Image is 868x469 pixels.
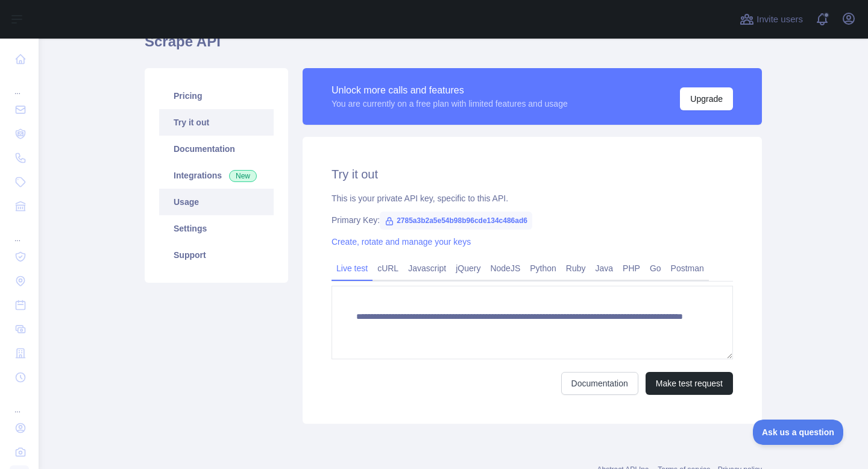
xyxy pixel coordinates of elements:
div: ... [10,219,29,244]
span: Invite users [756,13,803,27]
a: jQuery [451,259,485,278]
a: Documentation [159,136,274,162]
h2: Try it out [332,166,733,183]
a: Java [591,259,618,278]
a: Javascript [403,259,451,278]
a: Go [645,259,666,278]
button: Upgrade [680,87,733,110]
div: ... [10,391,29,415]
a: cURL [373,259,403,278]
a: Ruby [561,259,591,278]
a: Python [525,259,561,278]
iframe: Toggle Customer Support [753,420,844,445]
button: Invite users [737,10,805,29]
span: New [229,170,257,182]
a: Try it out [159,109,274,136]
a: Pricing [159,83,274,109]
a: PHP [618,259,645,278]
span: 2785a3b2a5e54b98b96cde134c486ad6 [380,212,532,230]
a: Documentation [561,372,638,395]
a: Postman [666,259,709,278]
a: Create, rotate and manage your keys [332,237,471,247]
a: Support [159,242,274,268]
a: Usage [159,189,274,215]
a: Settings [159,215,274,242]
a: NodeJS [485,259,525,278]
h1: Scrape API [145,32,762,61]
div: Primary Key: [332,214,733,226]
button: Make test request [646,372,733,395]
a: Live test [332,259,373,278]
div: This is your private API key, specific to this API. [332,192,733,204]
div: Unlock more calls and features [332,83,568,98]
a: Integrations New [159,162,274,189]
div: ... [10,72,29,96]
div: You are currently on a free plan with limited features and usage [332,98,568,110]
